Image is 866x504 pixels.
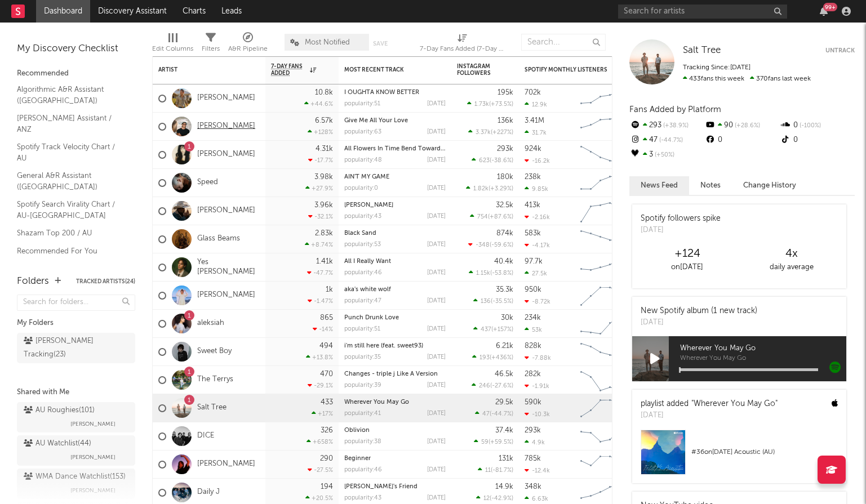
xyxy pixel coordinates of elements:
[17,245,124,257] a: Recommended For You
[344,202,393,208] a: [PERSON_NAME]
[306,354,333,361] div: +13.8 %
[320,371,333,378] div: 470
[658,137,683,144] span: -44.7 %
[17,469,135,499] a: WMA Dance Watchlist(153)[PERSON_NAME]
[525,270,547,277] div: 27.5k
[680,355,846,362] span: Wherever You May Go
[344,90,446,96] div: I OUGHTA KNOW BETTER
[197,150,255,159] a: [PERSON_NAME]
[496,202,513,209] div: 32.5k
[316,258,333,265] div: 1.41k
[344,213,381,220] div: popularity: 43
[632,430,846,483] a: #36on[DATE] Acoustic (AU)
[197,431,214,441] a: DICE
[420,28,504,61] div: 7-Day Fans Added (7-Day Fans Added)
[158,66,243,73] div: Artist
[525,354,551,362] div: -7.88k
[629,176,689,195] button: News Feed
[321,399,333,406] div: 433
[492,270,512,276] span: -53.8 %
[197,488,220,497] a: Daily J
[228,28,268,61] div: A&R Pipeline
[482,411,490,417] span: 47
[228,42,268,56] div: A&R Pipeline
[17,42,135,56] div: My Discovery Checklist
[474,101,489,108] span: 1.73k
[427,129,446,135] div: [DATE]
[629,148,704,162] div: 3
[780,133,855,148] div: 0
[17,386,135,399] div: Shared with Me
[344,129,381,135] div: popularity: 63
[17,402,135,432] a: AU Roughies(101)[PERSON_NAME]
[525,66,609,73] div: Spotify Monthly Listeners
[152,42,193,56] div: Edit Columns
[575,310,626,338] svg: Chart title
[525,213,550,221] div: -2.16k
[344,484,446,490] div: Rosie's Friend
[344,354,381,360] div: popularity: 35
[344,66,429,73] div: Most Recent Track
[475,410,513,417] div: ( )
[492,130,512,136] span: +227 %
[320,455,333,462] div: 290
[575,225,626,253] svg: Chart title
[575,84,626,113] svg: Chart title
[525,326,542,333] div: 53k
[491,496,512,502] span: -42.9 %
[493,327,512,333] span: +157 %
[575,394,626,422] svg: Chart title
[344,230,446,237] div: Black Sand
[618,5,787,19] input: Search for artists
[496,286,513,293] div: 35.3k
[492,298,512,305] span: -35.5 %
[525,427,541,434] div: 293k
[798,123,821,129] span: -100 %
[344,298,381,304] div: popularity: 47
[344,427,370,434] a: Oblivion
[420,42,504,56] div: 7-Day Fans Added (7-Day Fans Added)
[344,439,381,445] div: popularity: 38
[525,242,550,249] div: -4.17k
[629,133,704,148] div: 47
[17,67,135,81] div: Recommended
[575,282,626,310] svg: Chart title
[344,326,380,332] div: popularity: 51
[344,495,381,501] div: popularity: 43
[344,371,446,377] div: Changes - triple j Like A Version
[427,326,446,332] div: [DATE]
[24,437,91,451] div: AU Watchlist ( 44 )
[691,400,778,408] a: "Wherever You May Go"
[683,75,744,82] span: 433 fans this week
[498,117,513,124] div: 136k
[473,186,488,192] span: 1.82k
[525,258,543,265] div: 97.7k
[823,3,837,11] div: 99 +
[575,113,626,141] svg: Chart title
[485,467,491,474] span: 11
[575,253,626,282] svg: Chart title
[373,41,388,47] button: Save
[473,325,513,333] div: ( )
[525,129,547,136] div: 31.7k
[427,101,446,107] div: [DATE]
[17,141,124,164] a: Spotify Track Velocity Chart / AU
[525,230,541,237] div: 583k
[467,100,513,108] div: ( )
[326,286,333,293] div: 1k
[344,315,399,321] a: Punch Drunk Love
[70,451,116,464] span: [PERSON_NAME]
[481,439,488,445] span: 59
[427,157,446,163] div: [DATE]
[197,122,255,131] a: [PERSON_NAME]
[575,366,626,394] svg: Chart title
[732,176,807,195] button: Change History
[344,371,438,377] a: Changes - triple j Like A Version
[525,314,541,322] div: 234k
[496,342,513,350] div: 6.21k
[825,45,855,56] button: Untrack
[197,258,260,277] a: Yes [PERSON_NAME]
[575,169,626,197] svg: Chart title
[491,355,512,361] span: +436 %
[491,411,512,417] span: -44.7 %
